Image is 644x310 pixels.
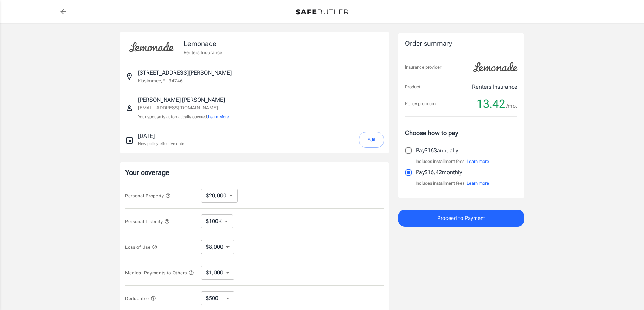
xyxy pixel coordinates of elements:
p: Renters Insurance [183,49,222,56]
svg: Insured person [125,104,134,112]
span: Proceed to Payment [437,214,485,223]
p: Kissimmee , FL 34746 [138,77,183,84]
p: Pay $163 annually [416,146,458,155]
p: [EMAIL_ADDRESS][DOMAIN_NAME] [138,104,229,112]
span: Personal Liability [125,219,170,224]
p: [DATE] [138,132,184,140]
p: Product [405,83,420,90]
img: Back to quotes [296,9,348,15]
p: Policy premium [405,100,436,107]
p: Insurance provider [405,64,441,71]
button: Personal Liability [125,217,170,226]
p: New policy effective date [138,140,184,147]
button: Edit [359,132,384,148]
p: [STREET_ADDRESS][PERSON_NAME] [138,69,232,77]
span: Deductible [125,296,156,301]
p: Your coverage [125,167,384,177]
span: 13.42 [477,97,505,111]
svg: Insured address [125,72,134,81]
button: Deductible [125,294,156,303]
button: Medical Payments to Others [125,268,194,277]
a: back to quotes [56,5,70,19]
button: Learn more [466,180,489,187]
p: Pay $16.42 monthly [416,168,462,177]
span: /mo. [506,101,517,111]
p: Lemonade [183,38,222,49]
button: Learn more [466,158,489,165]
button: Personal Property [125,191,171,200]
p: Your spouse is automatically covered. [138,114,229,120]
img: Lemonade [125,37,178,57]
svg: New policy start date [125,136,134,144]
span: Loss of Use [125,245,157,250]
img: Lemonade [469,57,522,77]
button: Learn More [208,114,229,120]
p: Includes installment fees. [416,158,489,165]
p: [PERSON_NAME] [PERSON_NAME] [138,96,229,104]
span: Medical Payments to Others [125,270,194,276]
p: Choose how to pay [405,128,517,138]
div: Order summary [405,39,517,49]
span: Personal Property [125,193,171,198]
button: Loss of Use [125,243,157,251]
p: Renters Insurance [472,83,517,91]
button: Proceed to Payment [398,210,524,227]
p: Includes installment fees. [416,180,489,187]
